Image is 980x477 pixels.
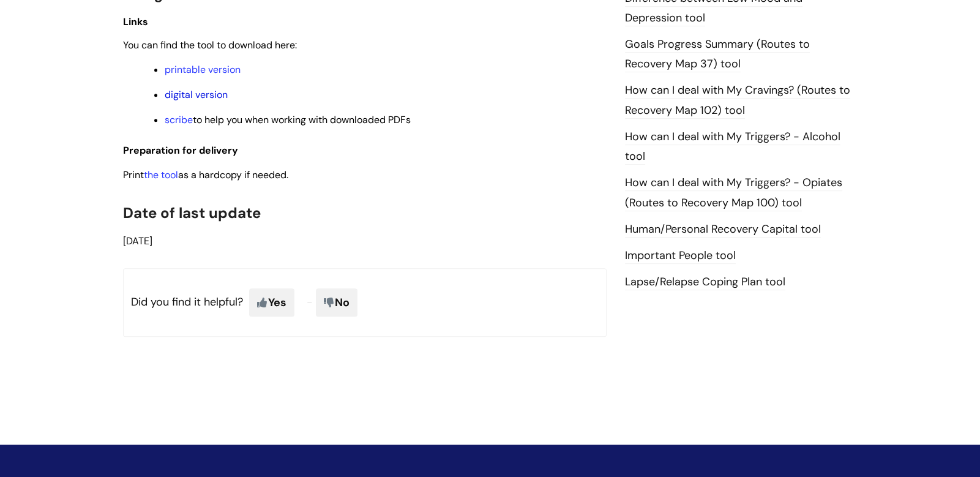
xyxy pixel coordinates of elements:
span: Links [123,15,148,28]
a: digital version [165,88,228,101]
a: printable version [165,63,241,76]
a: How can I deal with My Cravings? (Routes to Recovery Map 102) tool [625,83,850,118]
a: How can I deal with My Triggers? - Opiates (Routes to Recovery Map 100) tool [625,175,842,211]
span: to help you when working with downloaded PDFs [165,113,411,126]
a: Human/Personal Recovery Capital tool [625,222,821,238]
a: the tool [144,168,178,181]
a: scribe [165,113,193,126]
a: How can I deal with My Triggers? - Alcohol tool [625,129,840,165]
span: Preparation for delivery [123,144,238,157]
span: [DATE] [123,235,152,247]
span: Print as a hardcopy if needed. [123,168,288,181]
a: Important People tool [625,248,736,264]
span: No [316,288,357,317]
p: Did you find it helpful? [123,268,607,337]
span: Date of last update [123,203,261,222]
a: Lapse/Relapse Coping Plan tool [625,274,785,290]
a: Goals Progress Summary (Routes to Recovery Map 37) tool [625,37,810,72]
span: You can find the tool to download here: [123,39,297,51]
span: Yes [249,288,294,317]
